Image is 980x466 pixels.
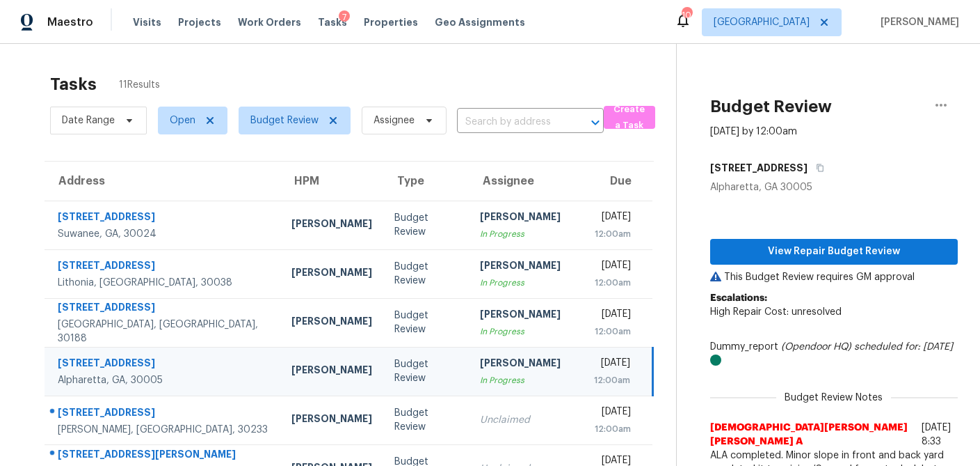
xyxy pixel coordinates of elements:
[710,307,842,317] span: High Repair Cost: unresolved
[480,413,561,427] div: Unclaimed
[583,276,632,290] div: 12:00am
[373,114,415,127] span: Assignee
[170,114,195,127] span: Open
[781,342,851,352] i: (Opendoor HQ)
[572,162,653,201] th: Due
[480,325,561,339] div: In Progress
[710,100,832,114] h2: Budget Review
[480,307,561,325] div: [PERSON_NAME]
[58,210,269,227] div: [STREET_ADDRESS]
[178,15,221,29] span: Projects
[583,210,632,227] div: [DATE]
[721,243,947,261] span: View Repair Budget Review
[318,17,347,27] span: Tasks
[710,161,808,175] h5: [STREET_ADDRESS]
[480,227,561,241] div: In Progress
[604,106,654,129] button: Create a Task
[119,78,160,92] span: 11 Results
[922,423,951,446] span: [DATE] 8:33
[583,356,630,373] div: [DATE]
[710,270,958,284] p: This Budget Review requires GM approval
[58,423,269,437] div: [PERSON_NAME], [GEOGRAPHIC_DATA], 30233
[58,356,269,373] div: [STREET_ADDRESS]
[480,373,561,387] div: In Progress
[480,258,561,276] div: [PERSON_NAME]
[291,217,372,234] div: [PERSON_NAME]
[710,340,958,368] div: Dummy_report
[50,77,97,91] h2: Tasks
[710,125,797,139] div: [DATE] by 12:00am
[480,356,561,373] div: [PERSON_NAME]
[383,162,468,201] th: Type
[710,293,767,303] b: Escalations:
[133,15,161,29] span: Visits
[583,307,632,325] div: [DATE]
[58,405,269,423] div: [STREET_ADDRESS]
[291,265,372,283] div: [PERSON_NAME]
[435,15,525,29] span: Geo Assignments
[58,373,269,387] div: Alpharetta, GA, 30005
[583,422,632,436] div: 12:00am
[58,447,269,465] div: [STREET_ADDRESS][PERSON_NAME]
[291,314,372,332] div: [PERSON_NAME]
[583,325,632,339] div: 12:00am
[583,227,632,241] div: 12:00am
[714,15,810,29] span: [GEOGRAPHIC_DATA]
[62,114,115,127] span: Date Range
[394,211,457,239] div: Budget Review
[47,15,93,29] span: Maestro
[58,318,269,345] div: [GEOGRAPHIC_DATA], [GEOGRAPHIC_DATA], 30188
[291,412,372,429] div: [PERSON_NAME]
[854,342,953,352] i: scheduled for: [DATE]
[808,155,826,180] button: Copy Address
[583,258,632,276] div: [DATE]
[238,15,301,29] span: Work Orders
[58,227,269,241] div: Suwanee, GA, 30024
[250,114,319,127] span: Budget Review
[394,357,457,385] div: Budget Review
[339,10,350,24] div: 7
[586,113,605,132] button: Open
[682,8,691,22] div: 104
[611,102,648,134] span: Create a Task
[583,373,630,387] div: 12:00am
[710,421,916,449] span: [DEMOGRAPHIC_DATA][PERSON_NAME] [PERSON_NAME] A
[280,162,383,201] th: HPM
[457,111,565,133] input: Search by address
[291,363,372,380] div: [PERSON_NAME]
[776,391,891,405] span: Budget Review Notes
[58,276,269,290] div: Lithonia, [GEOGRAPHIC_DATA], 30038
[583,405,632,422] div: [DATE]
[710,180,958,194] div: Alpharetta, GA 30005
[710,239,958,265] button: View Repair Budget Review
[394,309,457,336] div: Budget Review
[469,162,572,201] th: Assignee
[394,406,457,434] div: Budget Review
[480,276,561,290] div: In Progress
[58,258,269,276] div: [STREET_ADDRESS]
[45,162,280,201] th: Address
[58,300,269,318] div: [STREET_ADDRESS]
[875,15,959,29] span: [PERSON_NAME]
[394,260,457,288] div: Budget Review
[480,210,561,227] div: [PERSON_NAME]
[364,15,418,29] span: Properties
